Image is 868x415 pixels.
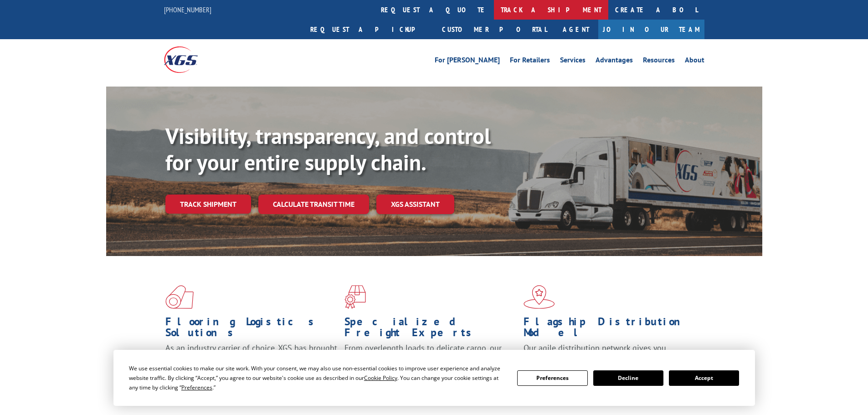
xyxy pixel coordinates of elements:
h1: Flooring Logistics Solutions [165,316,338,343]
a: For Retailers [510,56,550,67]
span: Our agile distribution network gives you nationwide inventory management on demand. [524,343,691,364]
a: For [PERSON_NAME] [435,56,500,67]
a: Services [560,56,586,67]
button: Preferences [517,370,587,386]
b: Visibility, transparency, and control for your entire supply chain. [165,122,491,176]
div: We use essential cookies to make our site work. With your consent, we may also use non-essential ... [129,364,506,392]
button: Accept [669,370,739,386]
a: Request a pickup [303,20,435,39]
a: Resources [643,56,675,67]
a: Calculate transit time [258,195,369,214]
a: XGS ASSISTANT [376,195,454,214]
div: Cookie Consent Prompt [113,350,755,406]
a: [PHONE_NUMBER] [164,5,211,14]
span: Preferences [181,384,212,391]
img: xgs-icon-total-supply-chain-intelligence-red [165,285,194,309]
a: Advantages [596,56,633,67]
a: About [685,56,704,67]
span: As an industry carrier of choice, XGS has brought innovation and dedication to flooring logistics... [165,343,337,375]
a: Join Our Team [598,20,704,39]
a: Agent [554,20,598,39]
a: Track shipment [165,195,251,214]
img: xgs-icon-flagship-distribution-model-red [524,285,555,309]
button: Decline [593,370,663,386]
span: Cookie Policy [364,374,397,382]
h1: Flagship Distribution Model [524,316,696,343]
h1: Specialized Freight Experts [344,316,517,343]
a: Customer Portal [435,20,554,39]
p: From overlength loads to delicate cargo, our experienced staff knows the best way to move your fr... [344,343,517,383]
img: xgs-icon-focused-on-flooring-red [344,285,366,309]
